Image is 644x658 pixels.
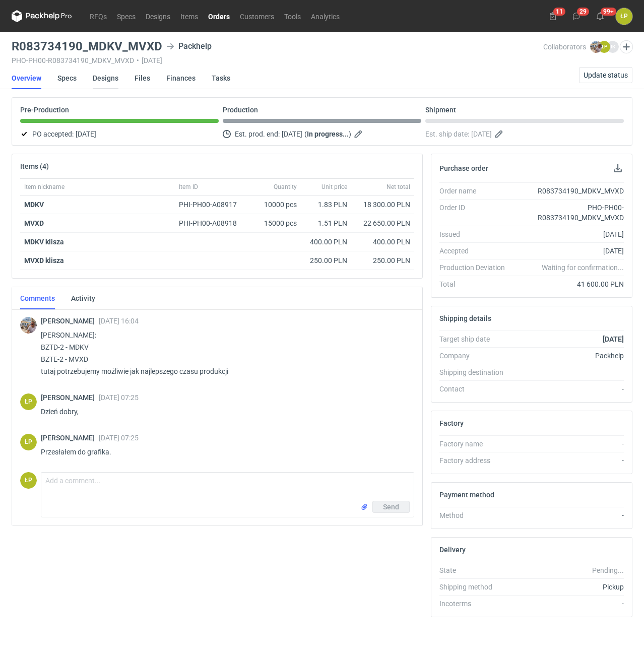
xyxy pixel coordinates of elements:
img: Michał Palasek [20,317,37,334]
div: PHI-PH00-A08918 [179,218,246,228]
div: PO accepted: [20,128,219,140]
span: Send [383,503,399,510]
div: 22 650.00 PLN [355,218,410,228]
div: Łukasz Postawa [616,8,632,25]
span: • [137,56,139,64]
div: Method [439,510,513,520]
div: Packhelp [513,351,624,361]
h2: Items (4) [20,162,49,170]
p: Przesłałem do grafika. [41,446,406,458]
div: Łukasz Postawa [20,434,37,450]
div: R083734190_MDKV_MVXD [513,186,624,196]
button: 99+ [592,8,608,24]
div: 400.00 PLN [305,237,347,247]
strong: MVXD klisza [24,256,64,265]
div: - [513,599,624,609]
button: Send [372,501,410,513]
span: Update status [584,72,628,79]
button: Edit estimated shipping date [494,128,506,140]
div: - [513,439,624,449]
div: Incoterms [439,599,513,609]
div: Factory name [439,439,513,449]
div: - [513,455,624,466]
span: [DATE] 16:04 [99,317,139,325]
div: 400.00 PLN [355,237,410,247]
a: Files [135,67,150,89]
img: Michał Palasek [590,41,602,53]
div: Contact [439,384,513,394]
div: [DATE] [513,229,624,239]
div: 1.51 PLN [305,218,347,228]
figcaption: ŁP [20,434,37,450]
div: Packhelp [166,40,212,52]
div: Factory address [439,455,513,466]
a: Tools [279,10,306,22]
div: Shipping method [439,582,513,592]
span: Item nickname [24,183,65,191]
strong: [DATE] [603,335,624,343]
strong: MDKV klisza [24,238,64,246]
div: Company [439,351,513,361]
a: Finances [166,67,196,89]
a: Customers [235,10,279,22]
strong: In progress... [307,130,349,138]
div: - [513,510,624,520]
div: Est. prod. end: [223,128,421,140]
h2: Delivery [439,546,466,554]
div: 1.83 PLN [305,200,347,210]
a: Comments [20,287,55,309]
a: Overview [12,67,41,89]
em: Waiting for confirmation... [542,262,624,273]
em: ( [304,130,307,138]
span: Quantity [274,183,297,191]
a: Tasks [212,67,230,89]
div: PHO-PH00-R083734190_MDKV_MVXD [DATE] [12,56,543,64]
a: Analytics [306,10,345,22]
h2: Payment method [439,491,494,499]
span: [DATE] [471,128,492,140]
em: Pending... [592,566,624,574]
h2: Purchase order [439,164,488,172]
button: Edit estimated production end date [353,128,365,140]
h2: Factory [439,419,464,427]
span: [PERSON_NAME] [41,434,99,442]
div: Pickup [513,582,624,592]
div: Total [439,279,513,289]
div: [DATE] [513,246,624,256]
span: [DATE] [76,128,96,140]
span: Collaborators [543,43,586,51]
span: [PERSON_NAME] [41,317,99,325]
a: RFQs [85,10,112,22]
h2: Shipping details [439,314,491,322]
span: [DATE] 07:25 [99,434,139,442]
a: Designs [93,67,118,89]
p: [PERSON_NAME]: BZTD-2 - MDKV BZTE-2 - MVXD tutaj potrzebujemy możliwie jak najlepszego czasu prod... [41,329,406,377]
div: 250.00 PLN [355,255,410,266]
p: Dzień dobry, [41,406,406,418]
h3: R083734190_MDKV_MVXD [12,40,162,52]
div: 10000 pcs [250,195,301,214]
div: State [439,565,513,575]
figcaption: ŁP [20,393,37,410]
figcaption: IK [607,41,619,53]
button: ŁP [616,8,632,25]
span: [DATE] [282,128,302,140]
a: Orders [203,10,235,22]
button: 11 [545,8,561,24]
strong: MDKV [24,201,44,209]
div: 250.00 PLN [305,255,347,266]
div: Target ship date [439,334,513,344]
a: Specs [112,10,141,22]
a: Specs [57,67,77,89]
span: Net total [387,183,410,191]
button: Update status [579,67,632,83]
a: Activity [71,287,95,309]
span: [PERSON_NAME] [41,393,99,402]
button: 29 [568,8,585,24]
div: Shipping destination [439,367,513,377]
div: 15000 pcs [250,214,301,233]
figcaption: ŁP [598,41,610,53]
a: Designs [141,10,175,22]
